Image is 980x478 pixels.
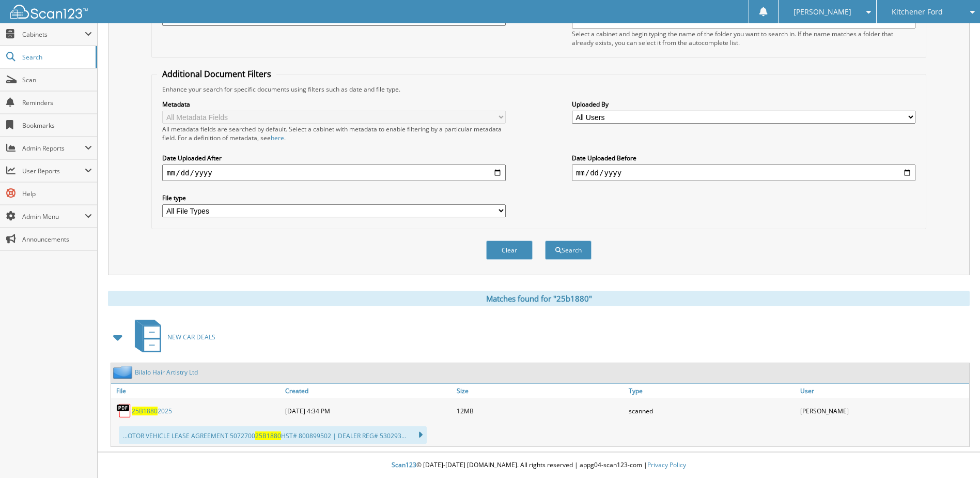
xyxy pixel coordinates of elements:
[132,407,172,415] a: 25B18802025
[486,241,533,260] button: Clear
[798,400,969,421] div: [PERSON_NAME]
[22,167,85,175] span: User Reports
[108,291,970,306] div: Matches found for "25b1880"
[22,189,92,198] span: Help
[454,384,626,398] a: Size
[157,68,276,80] legend: Additional Document Filters
[129,317,215,357] a: NEW CAR DEALS
[135,368,198,377] a: Bilalo Hair Artistry Ltd
[283,384,454,398] a: Created
[892,9,943,15] span: Kitchener Ford
[255,431,281,440] span: 25B1880
[392,460,416,469] span: Scan123
[647,460,686,469] a: Privacy Policy
[162,125,506,142] div: All metadata fields are searched by default. Select a cabinet with metadata to enable filtering b...
[162,100,506,109] label: Metadata
[116,403,132,419] img: PDF.png
[22,144,85,153] span: Admin Reports
[572,165,915,181] input: end
[111,384,283,398] a: File
[98,453,980,478] div: © [DATE]-[DATE] [DOMAIN_NAME]. All rights reserved | appg04-scan123-com |
[454,400,626,421] div: 12MB
[22,30,85,39] span: Cabinets
[10,5,88,19] img: scan123-logo-white.svg
[572,100,915,109] label: Uploaded By
[22,76,92,84] span: Scan
[626,384,798,398] a: Type
[545,241,592,260] button: Search
[132,407,158,415] span: 25B1880
[928,428,980,478] iframe: Chat Widget
[271,133,284,142] a: here
[22,121,92,130] span: Bookmarks
[22,53,90,62] span: Search
[119,426,427,444] div: ...OTOR VEHICLE LEASE AGREEMENT 5072700 HST# 800899502 | DEALER REG# 530293...
[572,154,915,162] label: Date Uploaded Before
[283,400,454,421] div: [DATE] 4:34 PM
[162,154,506,162] label: Date Uploaded After
[572,29,915,47] div: Select a cabinet and begin typing the name of the folder you want to search in. If the name match...
[22,212,85,221] span: Admin Menu
[167,333,215,341] span: NEW CAR DEALS
[162,193,506,202] label: File type
[113,366,135,379] img: folder2.png
[794,9,851,15] span: [PERSON_NAME]
[626,400,798,421] div: scanned
[798,384,969,398] a: User
[162,165,506,181] input: start
[157,85,920,94] div: Enhance your search for specific documents using filters such as date and file type.
[22,98,92,107] span: Reminders
[22,235,92,244] span: Announcements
